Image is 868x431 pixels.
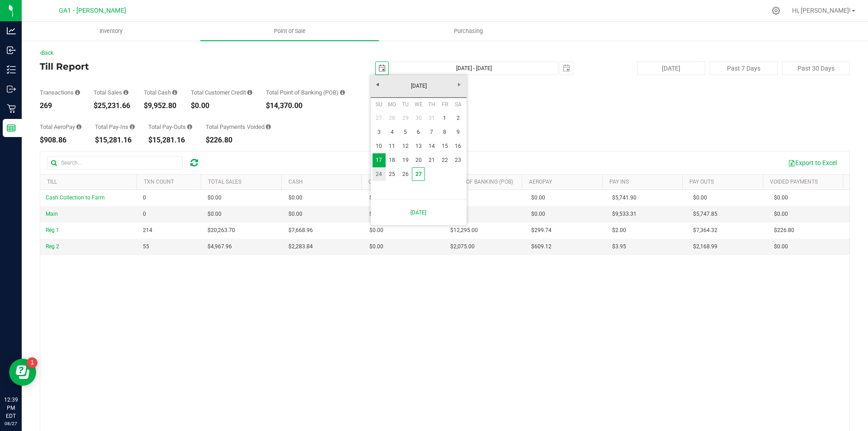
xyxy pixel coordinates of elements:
[144,90,177,95] div: Total Cash
[288,194,302,202] span: $0.00
[22,22,200,41] a: Inventory
[612,210,637,218] span: $9,533.31
[206,124,271,130] div: Total Payments Voided
[386,111,399,125] a: 28
[40,90,80,95] div: Transactions
[94,90,130,95] div: Total Sales
[208,194,222,202] span: $0.00
[782,155,843,171] button: Export to Excel
[399,139,412,153] a: 12
[693,194,707,202] span: $0.00
[172,90,177,95] i: Sum of all successful, non-voided cash payment transaction amounts (excluding tips and transactio...
[373,153,386,167] a: 17
[144,102,177,109] div: $9,952.80
[373,111,386,125] a: 27
[452,111,465,125] a: 2
[191,102,252,109] div: $0.00
[425,153,438,167] a: 21
[208,179,241,185] a: Total Sales
[288,210,302,218] span: $0.00
[531,210,545,218] span: $0.00
[637,62,705,75] button: [DATE]
[693,242,717,251] span: $2,168.99
[143,226,152,235] span: 214
[208,210,222,218] span: $0.00
[7,85,16,94] inline-svg: Outbound
[774,226,794,235] span: $226.80
[452,153,465,167] a: 23
[438,111,451,125] a: 1
[208,226,235,235] span: $20,263.70
[792,7,851,14] span: Hi, [PERSON_NAME]!
[373,125,386,139] a: 3
[7,46,16,55] inline-svg: Inbound
[386,139,399,153] a: 11
[369,242,383,251] span: $0.00
[438,139,451,153] a: 15
[200,22,379,41] a: Point of Sale
[59,7,126,14] span: GA1 - [PERSON_NAME]
[399,98,412,111] th: Tuesday
[143,210,146,218] span: 0
[782,62,850,75] button: Past 30 Days
[46,243,59,250] span: Reg 2
[442,27,495,35] span: Purchasing
[452,125,465,139] a: 9
[609,179,629,185] a: Pay Ins
[288,242,313,251] span: $2,283.84
[425,139,438,153] a: 14
[369,210,383,218] span: $0.00
[373,98,386,111] th: Sunday
[452,139,465,153] a: 16
[412,125,425,139] a: 6
[386,153,399,167] a: 18
[425,111,438,125] a: 31
[187,124,192,130] i: Sum of all cash pay-outs removed from tills within the date range.
[399,167,412,181] a: 26
[40,124,81,130] div: Total AeroPay
[438,125,451,139] a: 8
[412,167,425,181] a: 27
[27,357,38,368] iframe: Resource center unread badge
[371,77,385,91] a: Previous
[7,123,16,133] inline-svg: Reports
[399,153,412,167] a: 19
[130,124,135,130] i: Sum of all cash pay-ins added to tills within the date range.
[531,242,552,251] span: $609.12
[450,226,478,235] span: $12,295.00
[47,156,183,170] input: Search...
[425,125,438,139] a: 7
[386,167,399,181] a: 25
[76,124,81,130] i: Sum of all successful AeroPay payment transaction amounts for all purchases in the date range. Ex...
[266,124,271,130] i: Sum of all voided payment transaction amounts (excluding tips and transaction fees) within the da...
[95,124,135,130] div: Total Pay-Ins
[9,359,36,386] iframe: Resource center
[386,98,399,111] th: Monday
[386,125,399,139] a: 4
[46,227,59,233] span: Reg 1
[148,137,192,144] div: $15,281.16
[87,27,135,35] span: Inventory
[262,27,318,35] span: Point of Sale
[412,111,425,125] a: 30
[376,203,462,222] a: [DATE]
[369,226,383,235] span: $0.00
[560,62,573,75] span: select
[693,226,717,235] span: $7,364.32
[266,102,345,109] div: $14,370.00
[710,62,778,75] button: Past 7 Days
[47,179,57,185] a: Till
[412,139,425,153] a: 13
[40,137,81,144] div: $908.86
[206,137,271,144] div: $226.80
[379,22,557,41] a: Purchasing
[266,90,345,95] div: Total Point of Banking (POB)
[770,179,818,185] a: Voided Payments
[529,179,552,185] a: AeroPay
[612,242,626,251] span: $3.95
[40,102,80,109] div: 269
[340,90,345,95] i: Sum of the successful, non-voided point-of-banking payment transaction amounts, both via payment ...
[94,102,130,109] div: $25,231.66
[370,79,467,93] a: [DATE]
